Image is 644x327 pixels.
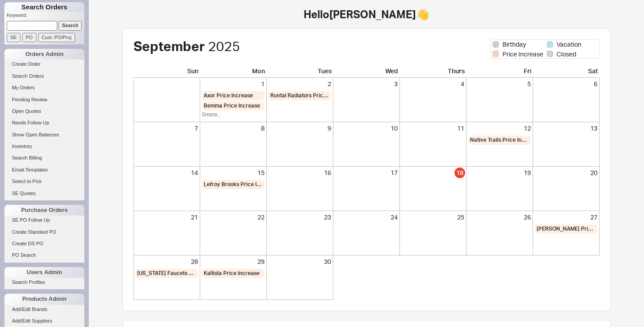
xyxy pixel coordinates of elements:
[4,60,84,69] a: Create Order
[135,124,198,133] div: 7
[7,12,84,21] p: Keyword:
[59,21,82,30] input: Search
[4,95,84,104] a: Pending Review
[4,205,84,215] div: Purchase Orders
[204,270,260,277] span: Kallista Price Increase
[400,67,466,78] div: Thurs
[335,80,398,88] div: 3
[269,257,331,266] div: 30
[134,67,200,78] div: Sun
[4,294,84,304] div: Products Admin
[4,2,84,12] h1: Search Orders
[335,168,398,177] div: 17
[202,111,265,119] div: 5 more...
[502,50,543,59] span: Price Increase
[468,124,531,133] div: 12
[4,165,84,175] a: Email Templates
[4,107,84,116] a: Open Quotes
[468,168,531,177] div: 19
[135,213,198,222] div: 21
[135,257,198,266] div: 28
[557,50,576,59] span: Closed
[135,168,198,177] div: 14
[4,83,84,92] a: My Orders
[4,267,84,278] div: Users Admin
[4,305,84,314] a: Add/Edit Brands
[270,92,329,100] span: Runtal Radiators Price Increase
[535,213,597,222] div: 27
[4,189,84,198] a: SE Quotes
[4,49,84,60] div: Orders Admin
[208,38,240,54] span: 2025
[470,136,529,144] span: Native Trails Price Increase
[204,181,263,188] span: Lefroy Brooks Price Increase
[402,124,464,133] div: 11
[4,130,84,140] a: Show Open Balances
[402,80,464,88] div: 4
[98,9,635,20] h1: Hello [PERSON_NAME] 👋
[533,67,600,78] div: Sat
[4,227,84,237] a: Create Standard PO
[7,33,20,42] input: SE
[134,38,205,54] span: September
[200,67,267,78] div: Mon
[4,215,84,225] a: SE PO Follow Up
[202,80,265,88] div: 1
[4,239,84,248] a: Create DS PO
[204,102,260,110] span: Bemma Price Increase
[537,225,596,233] span: [PERSON_NAME] Price Increase
[468,213,531,222] div: 26
[267,67,333,78] div: Tues
[335,124,398,133] div: 10
[4,316,84,326] a: Add/Edit Suppliers
[468,80,531,88] div: 5
[4,251,84,260] a: PO Search
[269,168,331,177] div: 16
[202,213,265,222] div: 22
[202,124,265,133] div: 8
[4,142,84,151] a: Inventory
[269,80,331,88] div: 2
[4,118,84,128] a: Needs Follow Up
[535,80,597,88] div: 6
[202,168,265,177] div: 15
[204,92,253,100] span: Axor Price Increase
[535,168,597,177] div: 20
[502,40,526,49] span: Birthday
[4,177,84,186] a: Select to Pick
[333,67,400,78] div: Wed
[466,67,533,78] div: Fri
[4,278,84,287] a: Search Profiles
[12,97,47,102] span: Pending Review
[535,124,597,133] div: 13
[38,33,75,42] input: Cust. PO/Proj
[557,40,581,49] span: Vacation
[335,213,398,222] div: 24
[269,213,331,222] div: 23
[402,213,464,222] div: 25
[269,124,331,133] div: 9
[22,33,36,42] input: PO
[202,257,265,266] div: 29
[137,270,196,277] span: [US_STATE] Faucets Price Increase
[4,72,84,81] a: Search Orders
[12,120,49,125] span: Needs Follow Up
[454,167,465,178] div: 18
[4,153,84,163] a: Search Billing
